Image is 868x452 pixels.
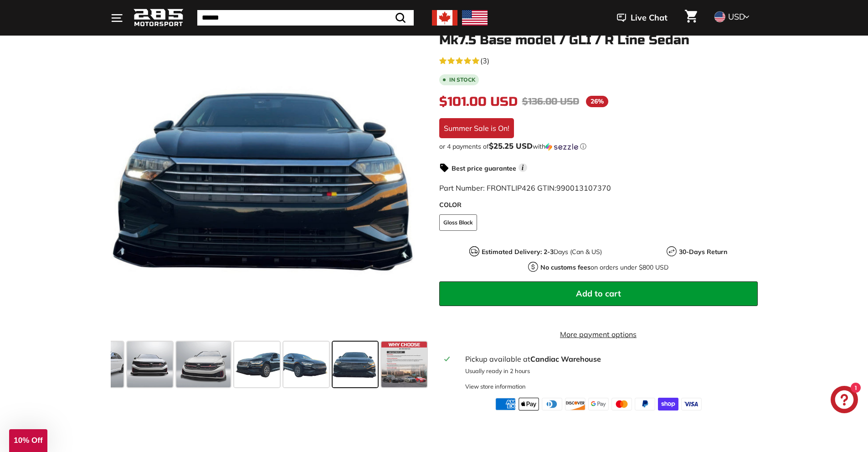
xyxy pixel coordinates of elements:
[439,200,758,210] label: COLOR
[439,329,758,340] a: More payment options
[545,143,578,151] img: Sezzle
[681,398,702,410] img: visa
[588,398,609,410] img: google_pay
[482,247,602,257] p: Days (Can & US)
[658,398,678,410] img: shopify_pay
[611,398,632,410] img: master
[14,436,42,445] span: 10% Off
[465,353,752,364] div: Pickup available at
[635,398,655,410] img: paypal
[439,54,758,66] a: 5.0 rating (3 votes)
[631,12,668,24] span: Live Chat
[439,118,514,138] div: Summer Sale is On!
[439,281,758,306] button: Add to cart
[519,163,527,172] span: i
[565,398,586,410] img: discover
[679,248,727,256] strong: 30-Days Return
[540,263,591,271] strong: No customs fees
[439,19,758,47] h1: Front Lip Splitter - [DATE]-[DATE] Jetta Mk7 & Mk7.5 Base model / GLI / R Line Sedan
[519,398,539,410] img: apple_pay
[439,94,518,109] span: $101.00 USD
[679,2,703,33] a: Cart
[465,367,752,375] p: Usually ready in 2 hours
[489,141,533,151] span: $25.25 USD
[480,55,489,66] span: (3)
[586,96,608,107] span: 26%
[542,398,562,410] img: diners_club
[197,10,414,26] input: Search
[452,164,516,172] strong: Best price guarantee
[728,11,745,22] span: USD
[134,7,184,29] img: Logo_285_Motorsport_areodynamics_components
[828,386,861,416] inbox-online-store-chat: Shopify online store chat
[482,248,554,256] strong: Estimated Delivery: 2-3
[576,288,621,299] span: Add to cart
[439,142,758,151] div: or 4 payments of$25.25 USDwithSezzle Click to learn more about Sezzle
[449,77,475,83] b: In stock
[556,183,611,192] span: 990013107370
[605,6,679,29] button: Live Chat
[9,429,47,452] div: 10% Off
[495,398,516,410] img: american_express
[530,354,601,364] strong: Candiac Warehouse
[465,382,526,391] div: View store information
[522,96,579,107] span: $136.00 USD
[439,183,611,192] span: Part Number: FRONTLIP426 GTIN:
[540,263,668,272] p: on orders under $800 USD
[439,142,758,151] div: or 4 payments of with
